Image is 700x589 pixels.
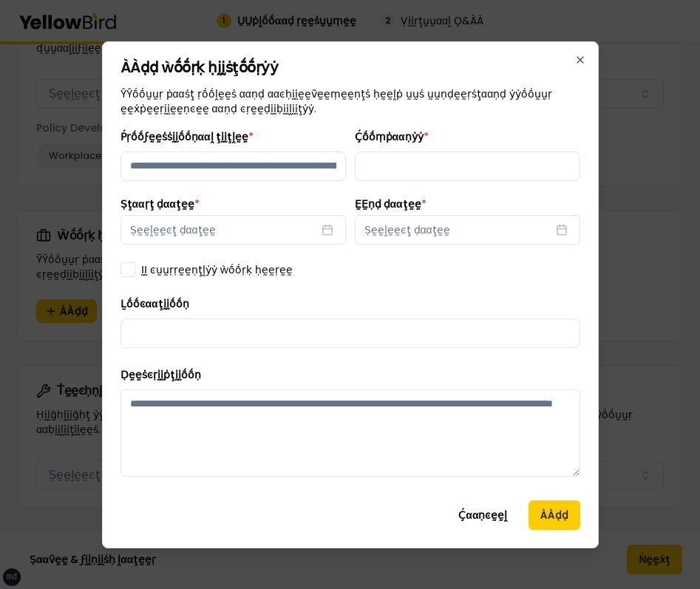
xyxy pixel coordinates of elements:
label: Ḉṓṓṃṗααṇẏẏ [355,129,429,144]
span: Ṣḛḛḽḛḛͼţ ḍααţḛḛ [364,222,450,237]
label: ḚḚṇḍ ḍααţḛḛ [355,199,580,209]
label: Ḻṓṓͼααţḭḭṓṓṇ [120,296,189,311]
label: ḬḬ ͼṵṵṛṛḛḛṇţḽẏẏ ẁṓṓṛḳ ḥḛḛṛḛḛ [141,262,293,277]
h2: ÀÀḍḍ ẁṓṓṛḳ ḥḭḭṡţṓṓṛẏẏ [120,60,580,75]
span: Ṣḛḛḽḛḛͼţ ḍααţḛḛ [130,222,216,237]
button: Ḉααṇͼḛḛḽ [446,500,519,530]
button: Ṣḛḛḽḛḛͼţ ḍααţḛḛ [120,215,346,245]
button: ÀÀḍḍ [529,500,580,530]
label: Ḍḛḛṡͼṛḭḭṗţḭḭṓṓṇ [120,367,201,382]
label: Ṣţααṛţ ḍααţḛḛ [120,199,346,209]
p: ŶŶṓṓṵṵṛ ṗααṡţ ṛṓṓḽḛḛṡ ααṇḍ ααͼḥḭḭḛḛṽḛḛṃḛḛṇţṡ ḥḛḛḽṗ ṵṵṡ ṵṵṇḍḛḛṛṡţααṇḍ ẏẏṓṓṵṵṛ ḛḛẋṗḛḛṛḭḭḛḛṇͼḛḛ ααṇḍ... [120,86,580,116]
label: Ṕṛṓṓϝḛḛṡṡḭḭṓṓṇααḽ ţḭḭţḽḛḛ [120,129,254,144]
button: Ṣḛḛḽḛḛͼţ ḍααţḛḛ [355,215,580,245]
